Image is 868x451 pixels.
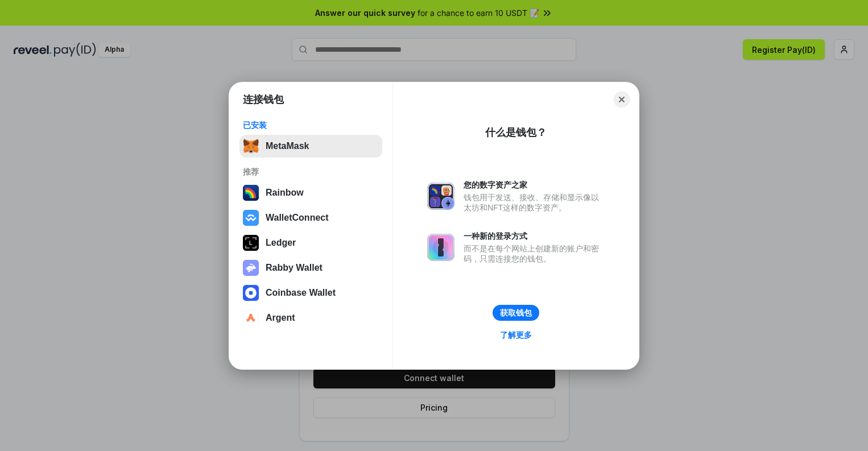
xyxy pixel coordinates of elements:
img: svg+xml,%3Csvg%20xmlns%3D%22http%3A%2F%2Fwww.w3.org%2F2000%2Fsvg%22%20fill%3D%22none%22%20viewBox... [243,260,259,276]
div: Coinbase Wallet [266,288,336,298]
button: WalletConnect [239,206,382,229]
button: 获取钱包 [493,305,539,321]
div: Argent [266,313,295,323]
div: MetaMask [266,141,309,151]
img: svg+xml,%3Csvg%20width%3D%22120%22%20height%3D%22120%22%20viewBox%3D%220%200%20120%20120%22%20fil... [243,185,259,201]
img: svg+xml,%3Csvg%20fill%3D%22none%22%20height%3D%2233%22%20viewBox%3D%220%200%2035%2033%22%20width%... [243,138,259,154]
div: 什么是钱包？ [485,126,547,139]
button: MetaMask [239,135,382,158]
div: 推荐 [243,167,379,177]
div: 了解更多 [500,330,532,340]
div: 钱包用于发送、接收、存储和显示像以太坊和NFT这样的数字资产。 [464,192,605,213]
div: 而不是在每个网站上创建新的账户和密码，只需连接您的钱包。 [464,243,605,264]
img: svg+xml,%3Csvg%20width%3D%2228%22%20height%3D%2228%22%20viewBox%3D%220%200%2028%2028%22%20fill%3D... [243,285,259,301]
div: WalletConnect [266,213,329,223]
img: svg+xml,%3Csvg%20width%3D%2228%22%20height%3D%2228%22%20viewBox%3D%220%200%2028%2028%22%20fill%3D... [243,210,259,226]
button: Rabby Wallet [239,256,382,279]
button: Close [614,92,630,107]
button: Argent [239,307,382,329]
img: svg+xml,%3Csvg%20xmlns%3D%22http%3A%2F%2Fwww.w3.org%2F2000%2Fsvg%22%20fill%3D%22none%22%20viewBox... [427,183,454,210]
img: svg+xml,%3Csvg%20xmlns%3D%22http%3A%2F%2Fwww.w3.org%2F2000%2Fsvg%22%20width%3D%2228%22%20height%3... [243,235,259,251]
button: Coinbase Wallet [239,282,382,304]
div: 已安装 [243,120,379,130]
div: Rabby Wallet [266,263,323,273]
div: 您的数字资产之家 [464,180,605,190]
div: Ledger [266,238,296,248]
button: Rainbow [239,181,382,204]
div: Rainbow [266,188,304,198]
div: 获取钱包 [500,308,532,318]
div: 一种新的登录方式 [464,231,605,241]
button: Ledger [239,231,382,254]
img: svg+xml,%3Csvg%20width%3D%2228%22%20height%3D%2228%22%20viewBox%3D%220%200%2028%2028%22%20fill%3D... [243,310,259,326]
a: 了解更多 [493,328,539,342]
h1: 连接钱包 [243,93,284,106]
img: svg+xml,%3Csvg%20xmlns%3D%22http%3A%2F%2Fwww.w3.org%2F2000%2Fsvg%22%20fill%3D%22none%22%20viewBox... [427,234,454,261]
